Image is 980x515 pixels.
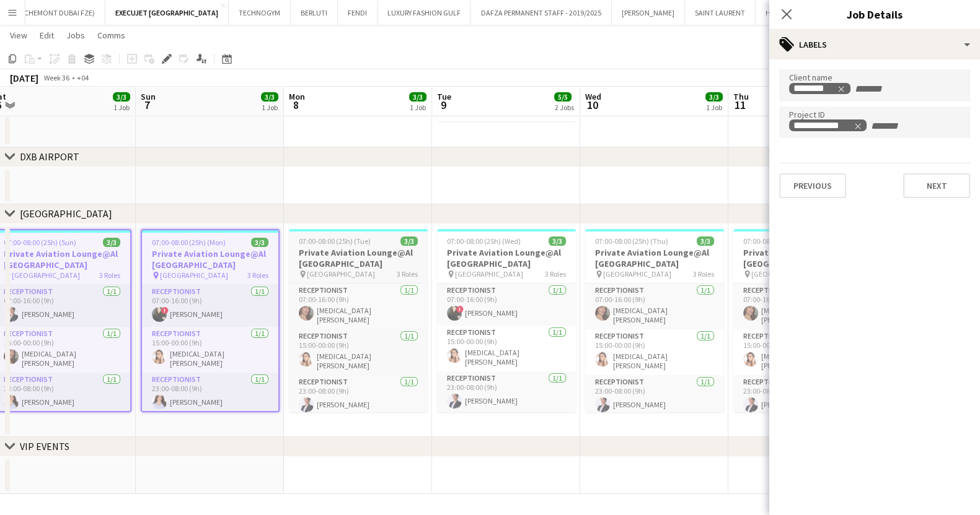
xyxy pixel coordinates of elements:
span: 8 [287,98,305,112]
span: 3/3 [113,92,130,102]
span: 3/3 [400,236,418,246]
a: Edit [35,27,59,43]
span: 07:00-08:00 (25h) (Sun) [4,238,76,247]
h3: Job Details [769,6,980,22]
button: FENDI [338,1,377,25]
div: VIP EVENTS [20,440,69,452]
app-card-role: Receptionist1/115:00-00:00 (9h)[MEDICAL_DATA][PERSON_NAME] [142,327,278,373]
span: Thu [733,91,749,102]
a: View [5,27,32,43]
app-job-card: 07:00-08:00 (25h) (Thu)3/3Private Aviation Lounge@Al [GEOGRAPHIC_DATA] [GEOGRAPHIC_DATA]3 RolesRe... [585,229,724,412]
app-card-role: Receptionist1/115:00-00:00 (9h)[MEDICAL_DATA][PERSON_NAME] [585,329,724,375]
app-card-role: Receptionist1/115:00-00:00 (9h)[MEDICAL_DATA][PERSON_NAME] [437,326,576,371]
span: View [10,30,27,41]
app-card-role: Receptionist1/107:00-16:00 (9h)![PERSON_NAME] [437,283,576,326]
span: 3/3 [549,236,566,246]
button: DAFZA PERMANENT STAFF - 2019/2025 [471,1,612,25]
span: Edit [40,30,54,41]
div: 1 Job [410,103,426,112]
div: 07:00-08:00 (25h) (Wed)3/3Private Aviation Lounge@Al [GEOGRAPHIC_DATA] [GEOGRAPHIC_DATA]3 RolesRe... [437,229,576,412]
span: 9 [435,98,451,112]
app-job-card: 07:00-08:00 (25h) (Tue)3/3Private Aviation Lounge@Al [GEOGRAPHIC_DATA] [GEOGRAPHIC_DATA]3 RolesRe... [289,229,428,412]
span: [GEOGRAPHIC_DATA] [160,270,228,280]
span: 3/3 [697,236,714,246]
span: 07:00-08:00 (25h) (Thu) [595,236,668,246]
div: DXB AIRPORT [20,150,79,163]
a: Jobs [61,27,90,43]
span: 3 Roles [99,270,120,280]
a: Comms [92,27,130,43]
span: [GEOGRAPHIC_DATA] [307,269,375,279]
span: 3/3 [103,238,120,247]
app-card-role: Receptionist1/107:00-16:00 (9h)![PERSON_NAME] [142,285,278,327]
app-card-role: Receptionist1/115:00-00:00 (9h)[MEDICAL_DATA][PERSON_NAME] [733,329,872,375]
span: 3/3 [705,92,723,102]
div: +04 [77,73,89,82]
app-job-card: 07:00-08:00 (25h) (Mon)3/3Private Aviation Lounge@Al [GEOGRAPHIC_DATA] [GEOGRAPHIC_DATA]3 RolesRe... [141,229,280,412]
delete-icon: Remove tag [836,84,845,93]
h3: Private Aviation Lounge@Al [GEOGRAPHIC_DATA] [437,247,576,269]
span: 07:00-08:00 (25h) (Tue) [299,236,371,246]
span: 3 Roles [397,269,418,279]
button: TECHNOGYM [229,1,291,25]
span: Comms [97,30,125,41]
div: [DATE] [10,72,38,84]
div: Labels [769,30,980,59]
span: ! [161,307,169,314]
span: Wed [585,91,601,102]
span: Mon [289,91,305,102]
button: LUXURY FASHION GULF [377,1,471,25]
h3: Private Aviation Lounge@Al [GEOGRAPHIC_DATA] [142,248,278,270]
div: 1 Job [113,103,130,112]
span: 11 [731,98,749,112]
app-job-card: 07:00-08:00 (25h) (Fri)3/3Private Aviation Lounge@Al [GEOGRAPHIC_DATA] [GEOGRAPHIC_DATA]3 RolesRe... [733,229,872,412]
span: 5/5 [554,92,572,102]
div: [GEOGRAPHIC_DATA] [20,207,112,220]
h3: Private Aviation Lounge@Al [GEOGRAPHIC_DATA] [585,247,724,269]
span: 3 Roles [247,270,268,280]
button: EXECUJET [GEOGRAPHIC_DATA] [105,1,229,25]
delete-icon: Remove tag [852,121,862,131]
span: Sun [141,91,156,102]
app-card-role: Receptionist1/123:00-08:00 (9h)[PERSON_NAME] [585,375,724,417]
div: 1 Job [706,103,722,112]
app-card-role: Receptionist1/107:00-16:00 (9h)[MEDICAL_DATA][PERSON_NAME] [733,283,872,329]
div: MF-CS-008837 [793,121,862,131]
span: 10 [583,98,601,112]
span: Week 36 [41,73,72,82]
app-card-role: Receptionist1/123:00-08:00 (9h)[PERSON_NAME] [733,375,872,417]
span: 07:00-08:00 (25h) (Fri) [743,236,811,246]
button: [PERSON_NAME] [612,1,685,25]
span: 3/3 [251,238,268,247]
span: [GEOGRAPHIC_DATA] [751,269,819,279]
button: BERLUTI [291,1,338,25]
h3: Private Aviation Lounge@Al [GEOGRAPHIC_DATA] [733,247,872,269]
span: 3 Roles [545,269,566,279]
div: 1 Job [262,103,278,112]
span: 07:00-08:00 (25h) (Wed) [447,236,521,246]
span: [GEOGRAPHIC_DATA] [603,269,671,279]
span: Tue [437,91,451,102]
span: Jobs [66,30,85,41]
span: ! [456,306,464,313]
app-card-role: Receptionist1/107:00-16:00 (9h)[MEDICAL_DATA][PERSON_NAME] [585,283,724,329]
input: + Label [870,121,922,132]
span: 3/3 [409,92,426,102]
button: HERMES [756,1,801,25]
app-card-role: Receptionist1/123:00-08:00 (9h)[PERSON_NAME] [437,371,576,413]
span: 07:00-08:00 (25h) (Mon) [152,238,226,247]
app-card-role: Receptionist1/107:00-16:00 (9h)[MEDICAL_DATA][PERSON_NAME] [289,283,428,329]
app-card-role: Receptionist1/123:00-08:00 (9h)[PERSON_NAME] [142,373,278,415]
span: [GEOGRAPHIC_DATA] [455,269,523,279]
input: + Label [853,84,906,95]
span: 3/3 [261,92,278,102]
app-card-role: Receptionist1/115:00-00:00 (9h)[MEDICAL_DATA][PERSON_NAME] [289,329,428,375]
app-card-role: Receptionist1/123:00-08:00 (9h)[PERSON_NAME] [289,375,428,417]
span: 3 Roles [693,269,714,279]
button: Previous [779,173,846,198]
span: [GEOGRAPHIC_DATA] [12,270,80,280]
